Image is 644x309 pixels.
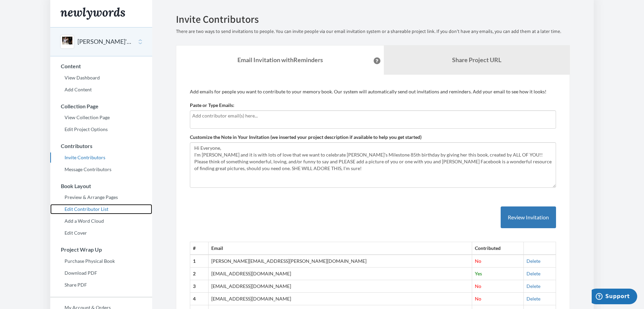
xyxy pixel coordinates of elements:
[190,102,234,109] label: Paste or Type Emails:
[452,56,501,63] b: Share Project URL
[475,283,481,289] span: No
[592,289,637,306] iframe: Opens a widget where you can chat to one of our agents
[50,112,152,123] a: View Collection Page
[60,7,125,20] img: Newlywords logo
[50,268,152,278] a: Download PDF
[209,293,472,305] td: [EMAIL_ADDRESS][DOMAIN_NAME]
[237,56,323,63] strong: Email Invitation with Reminders
[50,124,152,134] a: Edit Project Options
[50,85,152,95] a: Add Content
[51,63,152,69] h3: Content
[190,242,209,255] th: #
[176,14,570,25] h2: Invite Contributors
[50,73,152,83] a: View Dashboard
[50,256,152,266] a: Purchase Physical Book
[209,268,472,280] td: [EMAIL_ADDRESS][DOMAIN_NAME]
[51,247,152,253] h3: Project Wrap Up
[176,28,570,35] p: There are two ways to send invitations to people. You can invite people via our email invitation ...
[190,280,209,293] th: 3
[475,296,481,302] span: No
[190,134,422,141] label: Customize the Note in Your Invitation (we inserted your project description if available to help ...
[51,143,152,149] h3: Contributors
[50,204,152,214] a: Edit Contributor List
[526,283,540,289] a: Delete
[190,142,556,188] textarea: Hi Everyone, I'm [PERSON_NAME] and it is with lots of love that we want to celebrate [PERSON_NAME...
[190,88,556,95] p: Add emails for people you want to contribute to your memory book. Our system will automatically s...
[526,296,540,302] a: Delete
[209,280,472,293] td: [EMAIL_ADDRESS][DOMAIN_NAME]
[190,255,209,267] th: 1
[472,242,523,255] th: Contributed
[50,192,152,202] a: Preview & Arrange Pages
[526,258,540,264] a: Delete
[501,206,556,229] button: Review Invitation
[209,255,472,267] td: [PERSON_NAME][EMAIL_ADDRESS][PERSON_NAME][DOMAIN_NAME]
[475,258,481,264] span: No
[192,112,552,120] input: Add contributor email(s) here...
[190,293,209,305] th: 4
[50,152,152,163] a: Invite Contributors
[209,242,472,255] th: Email
[526,271,540,276] a: Delete
[475,271,482,276] span: Yes
[51,183,152,189] h3: Book Layout
[50,280,152,290] a: Share PDF
[50,228,152,238] a: Edit Cover
[51,103,152,109] h3: Collection Page
[50,216,152,226] a: Add a Word Cloud
[50,164,152,175] a: Message Contributors
[77,37,132,46] button: [PERSON_NAME]'S 85th BIRTHDAY
[190,268,209,280] th: 2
